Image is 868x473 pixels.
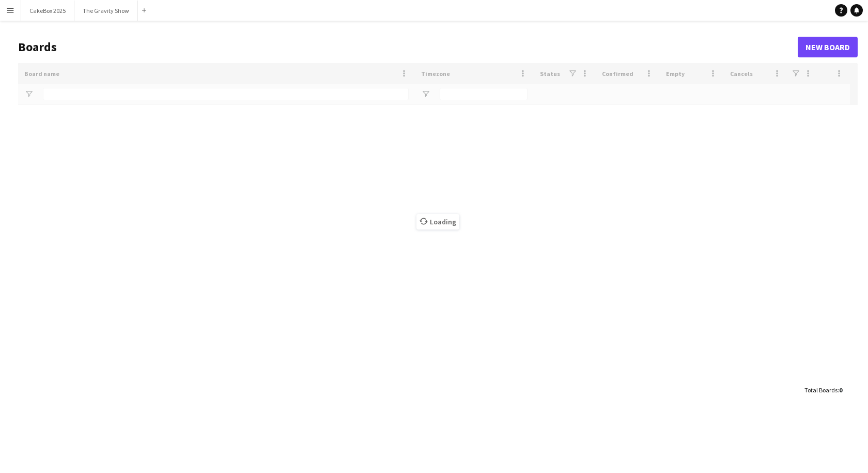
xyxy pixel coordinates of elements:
[18,39,798,55] h1: Boards
[804,380,842,400] div: :
[21,1,74,21] button: CakeBox 2025
[74,1,138,21] button: The Gravity Show
[416,214,459,230] span: Loading
[839,386,842,394] span: 0
[798,37,858,57] a: New Board
[804,386,838,394] span: Total Boards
